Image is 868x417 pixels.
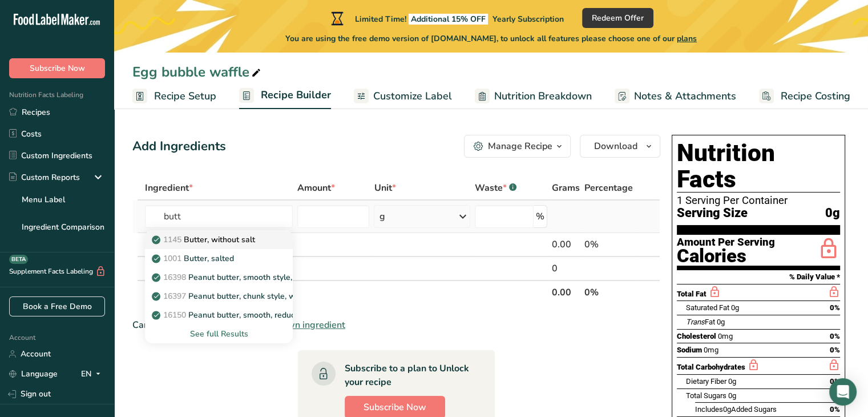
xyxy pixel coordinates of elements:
span: 1145 [163,234,181,245]
div: Custom Reports [9,171,80,183]
span: plans [677,33,697,44]
a: Recipe Setup [132,83,216,109]
th: Net Totals [143,280,550,304]
span: 0g [731,303,739,312]
a: Language [9,364,58,384]
div: See full Results [154,328,284,340]
span: 0% [830,377,840,386]
p: Peanut butter, smooth style, without salt [154,271,338,283]
div: g [379,210,385,223]
span: You are using the free demo version of [DOMAIN_NAME], to unlock all features please choose one of... [285,33,697,45]
div: 1 Serving Per Container [677,195,840,206]
div: Can't find your ingredient? [132,318,660,332]
span: Nutrition Breakdown [494,89,592,104]
span: Download [594,139,637,153]
span: Ingredient [145,181,193,195]
section: % Daily Value * [677,270,840,284]
p: Butter, without salt [154,234,255,246]
span: Sodium [677,346,702,354]
span: 16398 [163,272,186,283]
span: Subscribe Now [30,62,85,74]
span: Cholesterol [677,332,716,340]
a: Customize Label [354,83,452,109]
span: Notes & Attachments [634,89,736,104]
span: 0% [830,303,840,312]
p: Peanut butter, chunk style, without salt [154,290,333,302]
span: Grams [552,181,580,195]
a: 16150Peanut butter, smooth, reduced fat [145,306,293,324]
span: Recipe Setup [154,89,216,104]
div: 0 [552,262,580,275]
span: Saturated Fat [686,303,729,312]
div: 0% [584,238,633,251]
div: Subscribe to a plan to Unlock your recipe [345,362,472,389]
a: 16398Peanut butter, smooth style, without salt [145,268,293,287]
span: 0g [723,405,731,414]
span: 0mg [704,346,718,354]
span: 0g [825,206,840,220]
a: 16397Peanut butter, chunk style, without salt [145,287,293,306]
span: 0g [717,318,725,326]
button: Manage Recipe [464,135,571,158]
span: 0g [728,391,736,400]
a: Recipe Costing [759,83,850,109]
a: 1145Butter, without salt [145,230,293,249]
div: Egg bubble waffle [132,62,263,82]
a: Recipe Builder [239,82,331,110]
h1: Nutrition Facts [677,140,840,193]
a: Nutrition Breakdown [475,83,592,109]
span: Unit [374,181,395,195]
i: Trans [686,318,705,326]
span: Percentage [584,181,633,195]
div: See full Results [145,324,293,343]
span: Customize Label [373,89,452,104]
th: 0% [582,280,635,304]
span: Yearly Subscription [492,14,564,25]
span: 16397 [163,291,186,302]
div: EN [81,367,105,381]
input: Add Ingredient [145,205,293,228]
span: Total Carbohydrates [677,363,745,371]
span: Subscribe Now [364,400,426,414]
div: BETA [9,255,28,264]
button: Subscribe Now [9,58,105,78]
span: Amount [297,181,335,195]
span: Add your own ingredient [242,318,345,332]
button: Download [580,135,660,158]
a: Notes & Attachments [615,83,736,109]
p: Butter, salted [154,252,234,264]
span: 16150 [163,310,186,320]
div: Calories [677,248,775,264]
span: Includes Added Sugars [695,405,777,414]
a: Book a Free Demo [9,296,105,316]
span: Dietary Fiber [686,377,726,386]
p: Peanut butter, smooth, reduced fat [154,309,317,321]
div: 0.00 [552,238,580,251]
span: 0% [830,346,840,354]
span: Total Sugars [686,391,726,400]
a: 1001Butter, salted [145,249,293,268]
span: Recipe Builder [261,87,331,103]
div: Open Intercom Messenger [829,378,857,406]
span: 0% [830,332,840,340]
button: Redeem Offer [582,8,653,28]
span: 1001 [163,253,181,264]
th: 0.00 [550,280,582,304]
span: 0mg [718,332,733,340]
div: Manage Recipe [488,139,552,153]
span: Redeem Offer [592,12,644,24]
div: Add Ingredients [132,137,226,156]
span: 0g [728,377,736,386]
div: Limited Time! [329,11,564,25]
div: Amount Per Serving [677,237,775,248]
span: Serving Size [677,206,748,220]
span: Additional 15% OFF [409,14,488,25]
span: 0% [830,405,840,414]
div: Waste [475,181,516,195]
span: Recipe Costing [781,89,850,104]
span: Fat [686,318,715,326]
span: Total Fat [677,290,706,298]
